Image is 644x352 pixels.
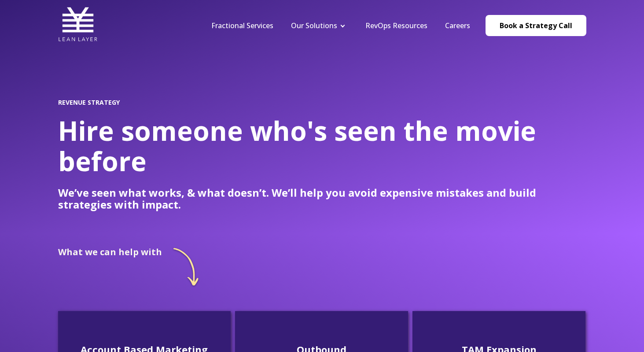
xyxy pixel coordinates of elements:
[58,187,586,211] p: We’ve seen what works, & what doesn’t. We’ll help you avoid expensive mistakes and build strategi...
[291,21,337,30] a: Our Solutions
[202,21,479,30] div: Navigation Menu
[365,21,427,30] a: RevOps Resources
[211,21,273,30] a: Fractional Services
[58,4,98,44] img: Lean Layer Logo
[58,247,162,257] h2: What we can help with
[58,116,586,176] h1: Hire someone who's seen the movie before
[445,21,470,30] a: Careers
[486,15,586,36] a: Book a Strategy Call
[58,99,586,106] h2: REVENUE STRATEGY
